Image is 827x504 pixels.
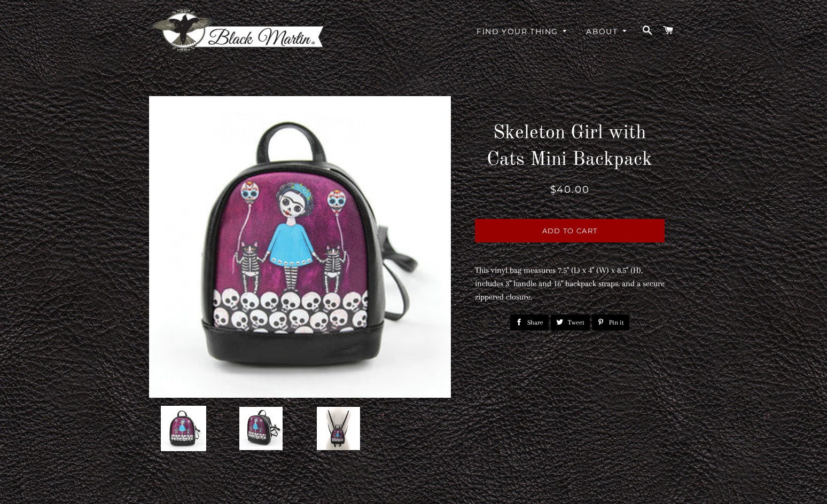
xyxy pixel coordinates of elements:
[550,184,590,195] span: $40.00
[475,264,665,304] div: This vinyl bag measures 7.5" (L) x 4" (W) x 8.5" (H), includes 3" handle and 16" backpack straps....
[475,219,665,242] button: Add to Cart
[527,314,549,330] span: Share
[149,8,325,53] img: Black Martin
[475,120,665,174] h1: Skeleton Girl with Cats Mini Backpack
[578,18,636,46] a: About
[238,406,284,451] img: Skeleton Girl with Cats Mini Backpack
[469,18,576,46] a: Find Your Thing
[149,96,451,398] img: Skeleton Girl with Cats Mini Backpack
[161,406,206,451] img: Skeleton Girl with Cats Mini Backpack
[568,314,590,330] span: Tweet
[609,314,629,330] span: Pin it
[542,226,597,235] span: Add to Cart
[316,406,361,451] img: Skeleton Girl with Cats Mini Backpack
